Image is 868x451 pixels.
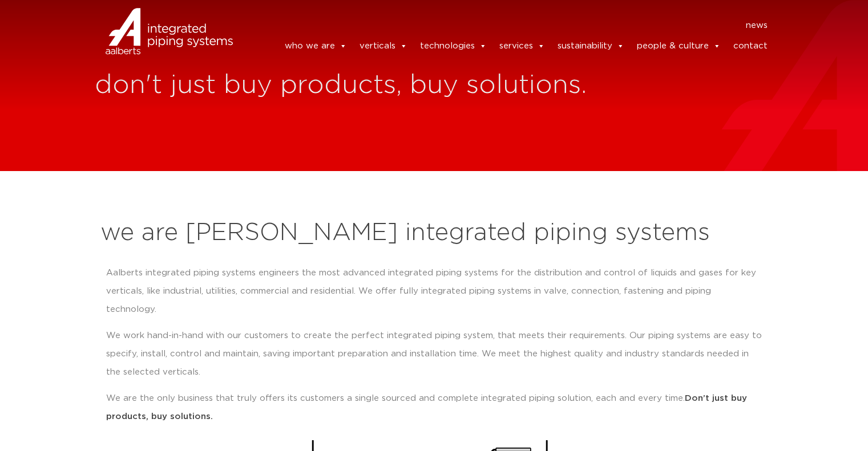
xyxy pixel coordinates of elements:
[733,35,768,58] a: contact
[360,35,407,58] a: verticals
[285,35,347,58] a: who we are
[106,389,762,426] p: We are the only business that truly offers its customers a single sourced and complete integrated...
[499,35,545,58] a: services
[106,327,762,381] p: We work hand-in-hand with our customers to create the perfect integrated piping system, that meet...
[558,35,624,58] a: sustainability
[637,35,721,58] a: people & culture
[250,17,768,35] nav: Menu
[100,220,768,247] h2: we are [PERSON_NAME] integrated piping systems
[746,17,768,35] a: news
[106,264,762,319] p: Aalberts integrated piping systems engineers the most advanced integrated piping systems for the ...
[420,35,487,58] a: technologies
